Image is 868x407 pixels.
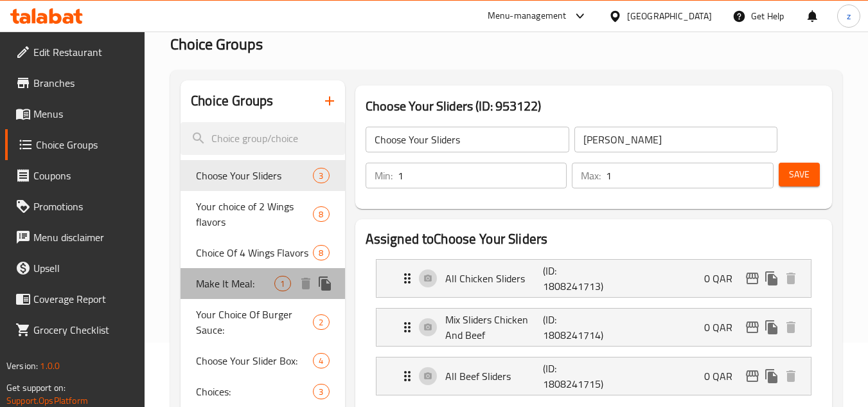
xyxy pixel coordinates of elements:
[5,191,145,222] a: Promotions
[181,299,344,345] div: Your Choice Of Burger Sauce:2
[543,361,608,392] p: (ID: 1808241715)
[5,98,145,129] a: Menus
[33,106,135,122] span: Menus
[762,269,781,288] button: duplicate
[296,274,315,293] button: delete
[33,44,135,60] span: Edit Restaurant
[375,168,393,183] p: Min:
[5,37,145,68] a: Edit Restaurant
[191,91,273,111] h2: Choice Groups
[5,284,145,314] a: Coverage Report
[275,278,290,290] span: 1
[762,318,781,337] button: duplicate
[33,291,135,307] span: Coverage Report
[445,312,544,343] p: Mix Sliders Chicken And Beef
[181,376,344,407] div: Choices:3
[313,314,329,330] div: Choices
[366,230,822,249] h2: Assigned to Choose Your Sliders
[181,160,344,191] div: Choose Your Sliders3
[543,312,608,343] p: (ID: 1808241714)
[181,191,344,237] div: Your choice of 2 Wings flavors8
[314,386,328,398] span: 3
[445,368,544,384] p: All Beef Sliders
[33,230,135,245] span: Menu disclaimer
[33,168,135,183] span: Coupons
[5,129,145,160] a: Choice Groups
[627,9,712,23] div: [GEOGRAPHIC_DATA]
[196,168,313,183] span: Choose Your Sliders
[314,247,328,259] span: 8
[313,206,329,222] div: Choices
[5,68,145,98] a: Branches
[196,307,313,338] span: Your Choice Of Burger Sauce:
[366,96,822,116] h3: Choose Your Sliders (ID: 953122)
[762,366,781,386] button: duplicate
[170,30,263,59] span: Choice Groups
[376,309,811,346] div: Expand
[488,8,567,24] div: Menu-management
[313,384,329,399] div: Choices
[33,75,135,91] span: Branches
[181,122,344,155] input: search
[314,316,328,329] span: 2
[781,318,801,337] button: delete
[5,160,145,191] a: Coupons
[181,268,344,299] div: Make It Meal:1deleteduplicate
[36,137,135,152] span: Choice Groups
[33,260,135,276] span: Upsell
[196,199,313,230] span: Your choice of 2 Wings flavors
[445,271,544,286] p: All Chicken Sliders
[366,352,822,401] li: Expand
[314,170,328,182] span: 3
[704,368,743,384] p: 0 QAR
[376,357,811,395] div: Expand
[6,379,66,396] span: Get support on:
[779,163,820,186] button: Save
[781,366,801,386] button: delete
[314,355,328,367] span: 4
[5,314,145,345] a: Grocery Checklist
[181,237,344,268] div: Choice Of 4 Wings Flavors8
[366,303,822,352] li: Expand
[789,167,810,183] span: Save
[33,199,135,214] span: Promotions
[196,276,274,291] span: Make It Meal:
[5,222,145,253] a: Menu disclaimer
[543,263,608,294] p: (ID: 1808241713)
[181,345,344,376] div: Choose Your Slider Box:4
[196,384,313,399] span: Choices:
[704,320,743,335] p: 0 QAR
[743,269,762,288] button: edit
[581,168,601,183] p: Max:
[376,260,811,297] div: Expand
[40,357,60,374] span: 1.0.0
[743,318,762,337] button: edit
[5,253,145,284] a: Upsell
[847,9,851,23] span: z
[33,322,135,338] span: Grocery Checklist
[743,366,762,386] button: edit
[196,245,313,260] span: Choice Of 4 Wings Flavors
[314,208,328,221] span: 8
[315,274,335,293] button: duplicate
[313,245,329,260] div: Choices
[313,353,329,368] div: Choices
[196,353,313,368] span: Choose Your Slider Box:
[704,271,743,286] p: 0 QAR
[366,254,822,303] li: Expand
[781,269,801,288] button: delete
[6,357,38,374] span: Version:
[274,276,290,291] div: Choices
